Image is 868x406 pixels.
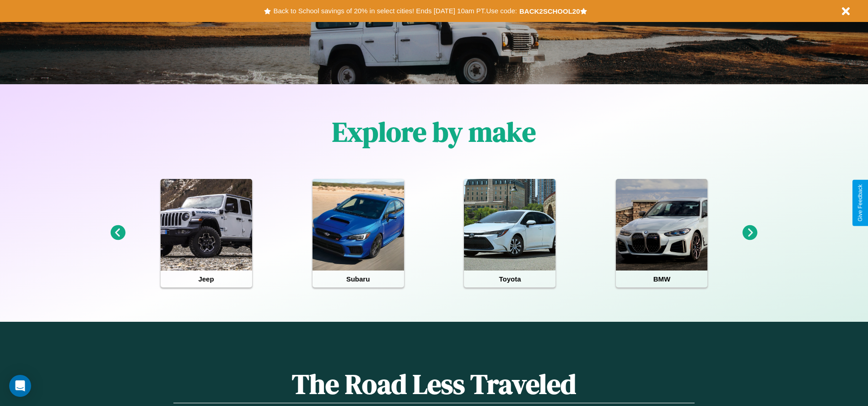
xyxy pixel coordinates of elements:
button: Back to School savings of 20% in select cities! Ends [DATE] 10am PT.Use code: [271,5,519,17]
h4: BMW [616,271,707,287]
h4: Subaru [313,271,404,287]
h4: Jeep [161,271,252,287]
div: Give Feedback [857,184,863,222]
div: Open Intercom Messenger [9,375,31,397]
b: BACK2SCHOOL20 [519,7,580,15]
h4: Toyota [464,271,555,287]
h1: Explore by make [332,113,536,151]
h1: The Road Less Traveled [173,365,694,403]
